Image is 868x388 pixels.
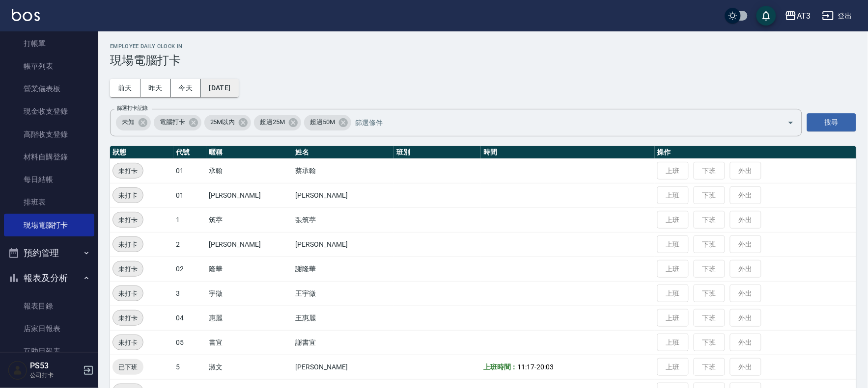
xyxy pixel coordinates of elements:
div: 超過50M [304,115,351,130]
th: 暱稱 [206,146,293,159]
td: 01 [173,183,206,207]
td: 05 [173,330,206,355]
h5: PS53 [30,361,80,371]
span: 未打卡 [113,264,143,274]
td: 書宜 [206,330,293,355]
span: 未打卡 [113,337,143,348]
th: 姓名 [293,146,394,159]
button: 預約管理 [4,240,94,266]
a: 報表目錄 [4,295,94,317]
a: 帳單列表 [4,55,94,78]
td: 3 [173,281,206,306]
label: 篩選打卡記錄 [117,104,148,112]
td: 隆華 [206,257,293,281]
a: 高階收支登錄 [4,123,94,146]
span: 20:03 [537,363,554,371]
td: [PERSON_NAME] [293,183,394,207]
div: 超過25M [254,115,301,130]
td: 02 [173,257,206,281]
span: 未打卡 [113,215,143,225]
th: 代號 [173,146,206,159]
button: 登出 [818,7,856,25]
td: 王惠麗 [293,306,394,330]
p: 公司打卡 [30,371,80,380]
button: AT3 [781,6,814,26]
b: 上班時間： [483,363,518,371]
div: 25M以內 [204,115,252,130]
th: 操作 [655,146,856,159]
span: 電腦打卡 [154,117,191,127]
td: 宇徵 [206,281,293,306]
div: 未知 [116,115,151,130]
div: AT3 [797,10,811,22]
td: 王宇徵 [293,281,394,306]
button: Open [783,115,799,130]
td: 04 [173,306,206,330]
td: - [481,355,655,379]
td: [PERSON_NAME] [206,183,293,207]
span: 超過50M [304,117,341,127]
th: 班別 [394,146,481,159]
h2: Employee Daily Clock In [110,43,856,50]
span: 未知 [116,117,140,127]
input: 篩選條件 [353,114,770,131]
span: 超過25M [254,117,291,127]
span: 未打卡 [113,190,143,201]
td: 筑葶 [206,207,293,232]
span: 11:17 [518,363,535,371]
td: 張筑葶 [293,207,394,232]
button: 搜尋 [807,113,856,131]
a: 打帳單 [4,32,94,55]
button: 昨天 [140,79,171,97]
a: 互助日報表 [4,340,94,362]
img: Person [8,361,28,380]
span: 未打卡 [113,166,143,176]
a: 每日結帳 [4,168,94,191]
div: 電腦打卡 [154,115,201,130]
span: 未打卡 [113,313,143,323]
img: Logo [12,9,40,21]
td: 01 [173,158,206,183]
span: 未打卡 [113,239,143,250]
h3: 現場電腦打卡 [110,53,856,67]
button: 今天 [171,79,201,97]
td: 淑文 [206,355,293,379]
td: 謝隆華 [293,257,394,281]
button: [DATE] [201,79,238,97]
td: 謝書宜 [293,330,394,355]
td: 5 [173,355,206,379]
a: 店家日報表 [4,317,94,340]
td: [PERSON_NAME] [293,232,394,257]
th: 狀態 [110,146,173,159]
td: [PERSON_NAME] [206,232,293,257]
a: 現場電腦打卡 [4,214,94,236]
td: 1 [173,207,206,232]
a: 材料自購登錄 [4,146,94,168]
span: 未打卡 [113,288,143,299]
a: 現金收支登錄 [4,100,94,123]
button: save [756,6,776,26]
td: 蔡承翰 [293,158,394,183]
td: 惠麗 [206,306,293,330]
a: 營業儀表板 [4,78,94,100]
a: 排班表 [4,191,94,213]
td: 2 [173,232,206,257]
th: 時間 [481,146,655,159]
td: 承翰 [206,158,293,183]
td: [PERSON_NAME] [293,355,394,379]
span: 已下班 [112,362,143,372]
button: 報表及分析 [4,265,94,291]
button: 前天 [110,79,140,97]
span: 25M以內 [204,117,241,127]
